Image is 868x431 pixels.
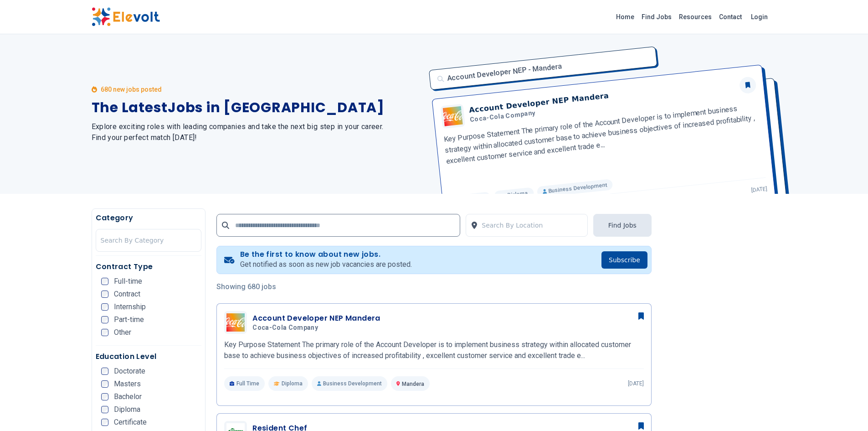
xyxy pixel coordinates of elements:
[92,121,423,143] h2: Explore exciting roles with leading companies and take the next big step in your career. Find you...
[612,10,638,24] a: Home
[628,380,644,387] p: [DATE]
[240,250,412,259] h4: Be the first to know about new jobs.
[101,303,108,311] input: Internship
[226,313,245,332] img: Coca-Cola Company
[101,316,108,323] input: Part-time
[715,10,745,24] a: Contact
[92,7,160,26] img: Elevolt
[101,278,108,285] input: Full-time
[101,329,108,336] input: Other
[114,291,140,298] span: Contract
[312,376,387,391] p: Business Development
[101,419,108,426] input: Certificate
[101,85,162,94] p: 680 new jobs posted
[114,303,146,311] span: Internship
[224,376,265,391] p: Full Time
[114,419,147,426] span: Certificate
[745,8,773,26] a: Login
[101,406,108,413] input: Diploma
[114,316,144,323] span: Part-time
[96,351,202,362] h5: Education Level
[252,313,380,324] h3: Account Developer NEP Mandera
[114,380,141,388] span: Masters
[114,406,140,413] span: Diploma
[224,339,644,361] p: Key Purpose Statement The primary role of the Account Developer is to implement business strategy...
[114,368,145,375] span: Doctorate
[101,368,108,375] input: Doctorate
[224,311,644,391] a: Coca-Cola CompanyAccount Developer NEP ManderaCoca-Cola CompanyKey Purpose Statement The primary ...
[114,278,142,285] span: Full-time
[114,393,142,400] span: Bachelor
[96,261,202,272] h5: Contract Type
[282,380,303,387] span: Diploma
[675,10,715,24] a: Resources
[402,381,424,387] span: Mandera
[601,251,647,269] button: Subscribe
[240,259,412,270] p: Get notified as soon as new job vacancies are posted.
[92,99,423,116] h1: The Latest Jobs in [GEOGRAPHIC_DATA]
[252,324,318,332] span: Coca-Cola Company
[96,213,202,223] h5: Category
[216,281,652,292] p: Showing 680 jobs
[101,393,108,400] input: Bachelor
[114,329,131,336] span: Other
[593,214,652,237] button: Find Jobs
[101,291,108,298] input: Contract
[638,10,675,24] a: Find Jobs
[101,380,108,388] input: Masters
